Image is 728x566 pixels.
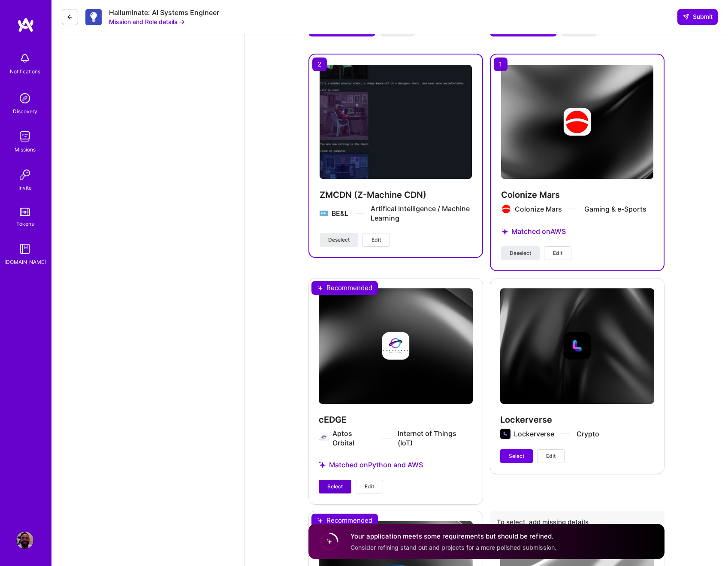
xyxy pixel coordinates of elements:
img: User Avatar [16,532,33,549]
button: Select [319,480,351,493]
img: logo [17,17,34,33]
div: null [677,9,718,24]
button: Edit [537,449,565,463]
button: Deselect [501,246,540,260]
img: Company Logo [85,9,102,25]
a: User Avatar [14,532,36,549]
img: discovery [16,90,33,107]
i: icon LeftArrowDark [66,14,73,21]
button: Deselect [320,233,358,247]
h4: ZMCDN (Z-Machine CDN) [320,189,472,200]
span: Consider refining stand out and projects for a more polished submission. [350,543,556,551]
span: Deselect [328,236,350,244]
div: Invite [18,183,32,192]
div: BE&L Artifical Intelligence / Machine Learning [332,204,472,223]
div: Matched on AWS [501,217,653,246]
img: Company logo [320,208,328,218]
span: Select [509,452,524,460]
img: Invite [16,166,33,183]
img: Company logo [564,108,591,136]
img: divider [355,213,364,214]
img: teamwork [16,128,33,145]
i: icon SendLight [683,13,689,20]
div: Halluminate: AI Systems Engineer [109,8,219,17]
img: ZMCDN (Z-Machine CDN) [320,65,472,179]
img: cover [501,65,653,179]
img: tokens [20,208,30,216]
h4: Colonize Mars [501,189,653,200]
div: Discovery [13,107,37,116]
div: Missions [15,145,36,154]
span: Edit [553,249,562,257]
div: [DOMAIN_NAME] [4,257,46,266]
div: Notifications [10,67,40,76]
img: divider [569,209,577,209]
button: Edit [356,480,383,493]
button: Mission and Role details → [109,17,185,26]
img: Company logo [501,204,511,214]
h4: Your application meets some requirements but should be refined. [350,532,556,541]
span: Submit [683,12,713,21]
span: Edit [372,236,381,244]
img: bell [16,50,33,67]
i: icon StarsPurple [501,228,508,235]
button: Edit [544,246,571,260]
div: Colonize Mars Gaming & e-Sports [515,204,646,214]
img: guide book [16,240,33,257]
span: Edit [365,483,374,490]
div: Tokens [16,219,34,228]
button: Select [500,449,533,463]
span: Select [327,483,343,490]
button: Submit [677,9,718,24]
button: Edit [362,233,390,247]
span: Edit [546,452,556,460]
div: To select, add missing details [490,511,665,536]
span: Deselect [510,249,531,257]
